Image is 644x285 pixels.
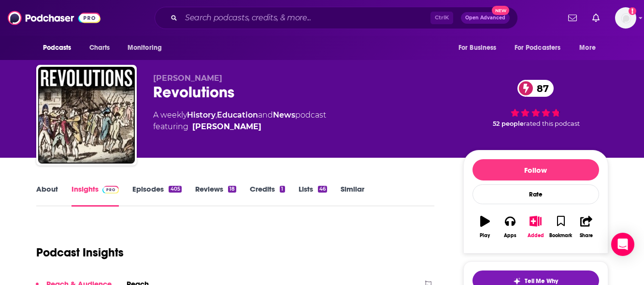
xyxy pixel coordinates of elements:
[472,210,498,244] button: Play
[615,7,636,29] button: Show profile menu
[615,7,636,29] img: User Profile
[36,39,84,57] button: open menu
[8,9,100,27] img: Podchaser - Follow, Share and Rate Podcasts
[36,245,124,260] h1: Podcast Insights
[83,39,116,57] a: Charts
[472,184,599,204] div: Rate
[318,186,327,193] div: 46
[461,12,510,24] button: Open AdvancedNew
[121,39,174,57] button: open menu
[493,120,524,127] span: 52 people
[215,110,217,120] span: ,
[132,184,181,207] a: Episodes405
[513,277,521,285] img: tell me why sparkle
[341,184,364,207] a: Similar
[299,184,327,207] a: Lists46
[169,186,181,193] div: 405
[250,184,285,207] a: Credits1
[580,233,593,239] div: Share
[549,233,572,239] div: Bookmark
[564,10,581,26] a: Show notifications dropdown
[465,15,505,20] span: Open Advanced
[492,6,509,15] span: New
[458,41,497,55] span: For Business
[153,109,326,133] div: A weekly podcast
[548,210,573,244] button: Bookmark
[153,74,222,83] span: [PERSON_NAME]
[480,233,490,239] div: Play
[498,210,523,244] button: Apps
[89,41,110,55] span: Charts
[43,41,72,55] span: Podcasts
[588,10,603,26] a: Show notifications dropdown
[258,110,273,120] span: and
[181,10,430,26] input: Search podcasts, credits, & more...
[228,186,236,193] div: 18
[579,41,596,55] span: More
[524,120,580,127] span: rated this podcast
[155,7,518,29] div: Search podcasts, credits, & more...
[102,186,119,194] img: Podchaser Pro
[192,121,261,133] div: [PERSON_NAME]
[572,39,608,57] button: open menu
[508,39,575,57] button: open menu
[615,7,636,29] span: Logged in as hconnor
[523,210,548,244] button: Added
[517,80,554,97] a: 87
[280,186,285,193] div: 1
[525,277,558,285] span: Tell Me Why
[195,184,236,207] a: Reviews18
[36,184,58,207] a: About
[611,233,634,256] div: Open Intercom Messenger
[463,74,608,134] div: 87 52 peoplerated this podcast
[527,80,554,97] span: 87
[472,159,599,180] button: Follow
[528,233,544,239] div: Added
[273,110,295,120] a: News
[38,67,135,164] img: Revolutions
[573,210,599,244] button: Share
[72,184,119,207] a: InsightsPodchaser Pro
[128,41,162,55] span: Monitoring
[217,110,258,120] a: Education
[515,41,561,55] span: For Podcasters
[452,39,509,57] button: open menu
[153,121,326,133] span: featuring
[504,233,516,239] div: Apps
[187,110,215,120] a: History
[629,7,636,15] svg: Add a profile image
[430,12,453,24] span: Ctrl K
